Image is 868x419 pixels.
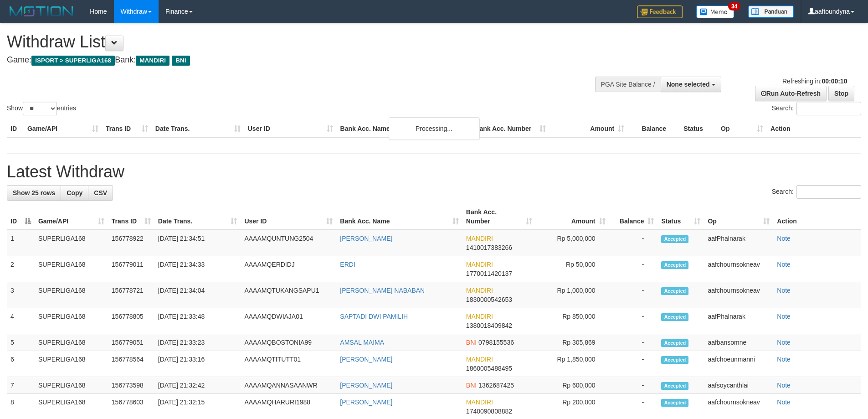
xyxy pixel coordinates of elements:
[466,313,493,320] span: MANDIRI
[7,120,24,137] th: ID
[777,261,791,268] a: Note
[336,204,462,230] th: Bank Acc. Name: activate to sort column ascending
[7,351,35,377] td: 6
[536,282,609,308] td: Rp 1,000,000
[7,377,35,394] td: 7
[728,2,740,10] span: 34
[696,5,734,18] img: Button%20Memo.svg
[777,398,791,406] a: Note
[777,235,791,242] a: Note
[704,334,773,351] td: aafbansomne
[609,204,658,230] th: Balance: activate to sort column ascending
[241,351,336,377] td: AAAAMQTITUTT01
[609,282,658,308] td: -
[466,365,512,372] span: Copy 1860005488495 to clipboard
[667,81,710,88] span: None selected
[704,351,773,377] td: aafchoeunmanni
[337,120,472,137] th: Bank Acc. Name
[536,351,609,377] td: Rp 1,850,000
[609,230,658,256] td: -
[88,185,113,201] a: CSV
[154,204,241,230] th: Date Trans.: activate to sort column ascending
[31,56,115,66] span: ISPORT > SUPERLIGA168
[241,230,336,256] td: AAAAMQUNTUNG2504
[7,204,35,230] th: ID: activate to sort column descending
[35,334,108,351] td: SUPERLIGA168
[536,230,609,256] td: Rp 5,000,000
[466,339,477,346] span: BNI
[7,334,35,351] td: 5
[7,282,35,308] td: 3
[389,117,480,140] div: Processing...
[661,382,688,390] span: Accepted
[108,308,154,334] td: 156778805
[777,287,791,294] a: Note
[35,308,108,334] td: SUPERLIGA168
[108,230,154,256] td: 156778922
[796,185,861,199] input: Search:
[108,334,154,351] td: 156779051
[7,308,35,334] td: 4
[609,308,658,334] td: -
[796,102,861,115] input: Search:
[7,56,570,65] h4: Game: Bank:
[136,56,169,66] span: MANDIRI
[67,189,82,197] span: Copy
[767,120,861,137] th: Action
[13,189,55,197] span: Show 25 rows
[154,308,241,334] td: [DATE] 21:33:48
[704,282,773,308] td: aafchournsokneav
[35,256,108,282] td: SUPERLIGA168
[154,256,241,282] td: [DATE] 21:34:33
[471,120,550,137] th: Bank Acc. Number
[755,86,827,101] a: Run Auto-Refresh
[536,308,609,334] td: Rp 850,000
[478,339,514,346] span: Copy 0798155536 to clipboard
[637,5,683,18] img: Feedback.jpg
[466,356,493,363] span: MANDIRI
[23,102,57,115] select: Showentries
[7,33,570,51] h1: Withdraw List
[661,261,688,269] span: Accepted
[241,204,336,230] th: User ID: activate to sort column ascending
[704,204,773,230] th: Op: activate to sort column ascending
[704,256,773,282] td: aafchournsokneav
[466,244,512,251] span: Copy 1410017383266 to clipboard
[154,230,241,256] td: [DATE] 21:34:51
[466,235,493,242] span: MANDIRI
[661,399,688,407] span: Accepted
[772,185,861,199] label: Search:
[822,78,847,85] strong: 00:00:10
[466,261,493,268] span: MANDIRI
[661,287,688,295] span: Accepted
[154,351,241,377] td: [DATE] 21:33:16
[657,204,704,230] th: Status: activate to sort column ascending
[340,339,384,346] a: AMSAL MAIMA
[154,334,241,351] td: [DATE] 21:33:23
[609,256,658,282] td: -
[61,185,88,201] a: Copy
[466,382,477,389] span: BNI
[609,334,658,351] td: -
[108,256,154,282] td: 156779011
[466,322,512,329] span: Copy 1380018409842 to clipboard
[661,77,721,92] button: None selected
[704,230,773,256] td: aafPhalnarak
[777,313,791,320] a: Note
[152,120,244,137] th: Date Trans.
[172,56,190,66] span: BNI
[661,235,688,243] span: Accepted
[536,204,609,230] th: Amount: activate to sort column ascending
[108,351,154,377] td: 156778564
[108,377,154,394] td: 156773598
[628,120,680,137] th: Balance
[108,204,154,230] th: Trans ID: activate to sort column ascending
[478,382,514,389] span: Copy 1362687425 to clipboard
[466,270,512,277] span: Copy 1770011420137 to clipboard
[35,230,108,256] td: SUPERLIGA168
[536,334,609,351] td: Rp 305,869
[241,377,336,394] td: AAAAMQANNASAANWR
[536,256,609,282] td: Rp 50,000
[595,77,661,92] div: PGA Site Balance /
[340,356,392,363] a: [PERSON_NAME]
